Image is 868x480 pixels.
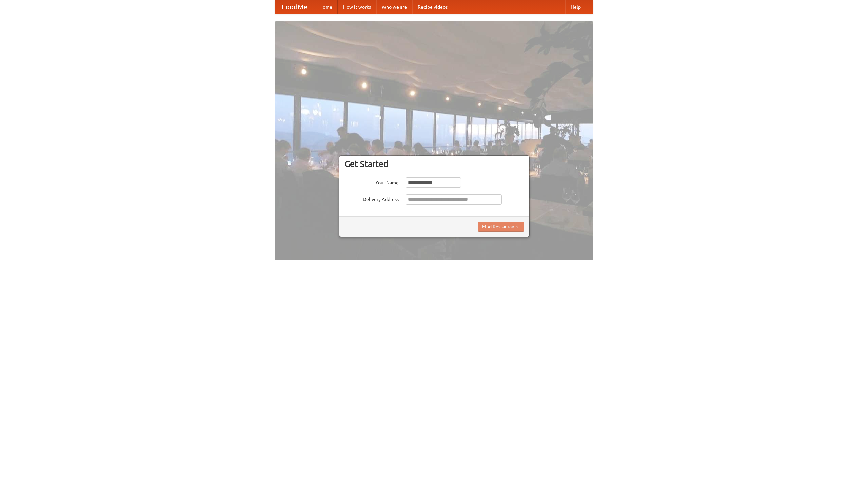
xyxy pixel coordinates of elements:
a: Who we are [376,0,412,14]
label: Delivery Address [344,194,399,203]
a: Help [565,0,586,14]
h3: Get Started [344,159,524,169]
label: Your Name [344,177,399,186]
a: Home [314,0,338,14]
button: Find Restaurants! [478,222,524,232]
a: How it works [338,0,376,14]
a: Recipe videos [412,0,453,14]
a: FoodMe [275,0,314,14]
